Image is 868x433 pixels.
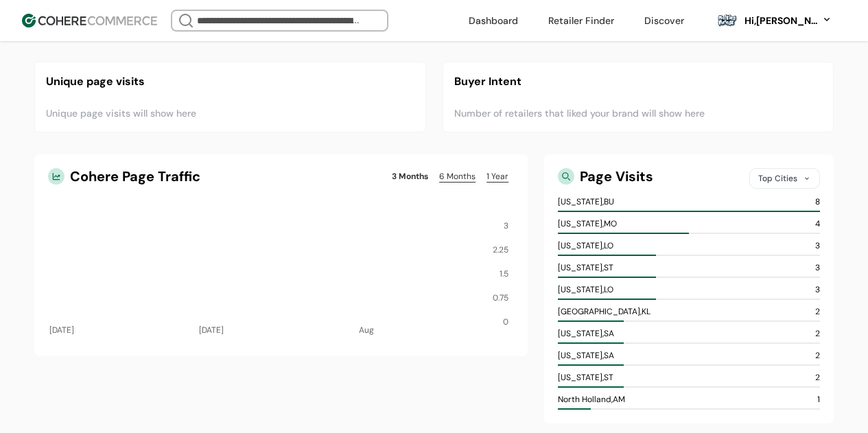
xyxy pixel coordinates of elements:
img: melting_forest_logo_227081_.png [717,10,738,31]
div: [US_STATE] , MO [558,218,617,230]
div: [US_STATE] , BU [558,196,614,208]
div: 2 [815,371,820,384]
tspan: 0 [503,316,508,327]
div: 3 [815,239,820,252]
div: 3 [815,283,820,296]
div: Number of retailers that liked your brand will show here [454,95,823,121]
div: 2 [815,327,820,340]
div: 4 [815,218,820,230]
button: Hi,[PERSON_NAME] [743,14,832,28]
div: [US_STATE] , ST [558,371,613,384]
div: [US_STATE] , SA [558,349,614,362]
div: Unique page visits will show here [46,95,414,121]
h4: Buyer Intent [454,73,823,90]
div: North Holland , AM [558,393,625,406]
div: [US_STATE] , LO [558,239,613,252]
tspan: Aug [359,325,374,336]
img: Cohere Logo [22,14,157,27]
div: 8 [815,196,820,208]
tspan: [DATE] [199,325,224,336]
div: Top Cities [749,168,820,189]
div: [US_STATE] , ST [558,261,613,274]
tspan: 3 [504,220,508,231]
tspan: [DATE] [49,325,74,336]
a: 3 Months [386,168,434,185]
a: 1 Year [481,168,514,185]
div: [US_STATE] , SA [558,327,614,340]
div: 1 [817,393,820,406]
a: 6 Months [434,168,481,185]
div: 2 [815,349,820,362]
tspan: 1.5 [500,268,508,279]
div: 3 [815,261,820,274]
tspan: 0.75 [493,292,508,303]
h4: Unique page visits [46,73,414,90]
div: [US_STATE] , LO [558,283,613,296]
div: 2 [815,305,820,318]
div: Page Visits [580,168,738,189]
div: Hi, [PERSON_NAME] [743,14,819,28]
div: Cohere Page Traffic [48,168,381,185]
div: [GEOGRAPHIC_DATA] , KL [558,305,650,318]
tspan: 2.25 [493,244,508,255]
